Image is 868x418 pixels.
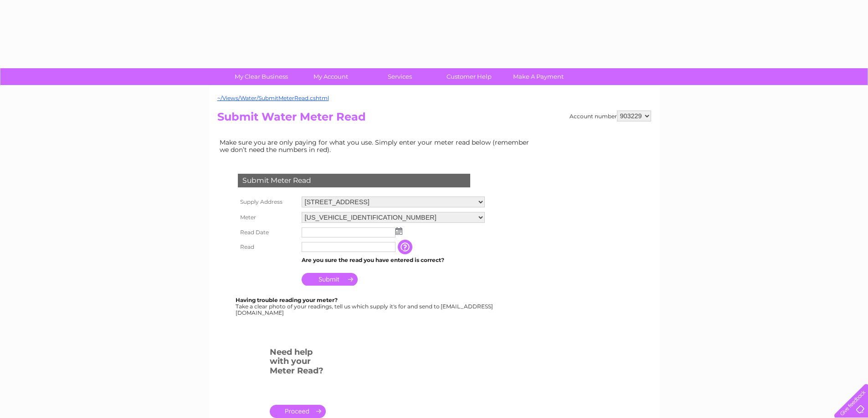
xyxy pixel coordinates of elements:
a: Customer Help [431,68,507,85]
a: Make A Payment [501,68,576,85]
a: . [270,405,326,418]
img: ... [395,227,402,235]
h2: Submit Water Meter Read [217,111,651,128]
th: Read [236,240,299,254]
a: Services [362,68,437,85]
a: ~/Views/Water/SubmitMeterRead.cshtml [217,95,329,101]
div: Account number [570,111,651,121]
a: My Clear Business [224,68,299,85]
th: Supply Address [236,194,299,210]
a: My Account [293,68,368,85]
input: Information [398,240,414,254]
td: Are you sure the read you have entered is correct? [299,254,487,266]
input: Submit [302,273,358,286]
h3: Need help with your Meter Read? [270,346,326,380]
td: Make sure you are only paying for what you use. Simply enter your meter read below (remember we d... [217,136,536,156]
b: Having trouble reading your meter? [236,297,338,303]
th: Meter [236,210,299,225]
div: Submit Meter Read [238,174,470,187]
div: Take a clear photo of your readings, tell us which supply it's for and send to [EMAIL_ADDRESS][DO... [236,297,494,316]
th: Read Date [236,225,299,240]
